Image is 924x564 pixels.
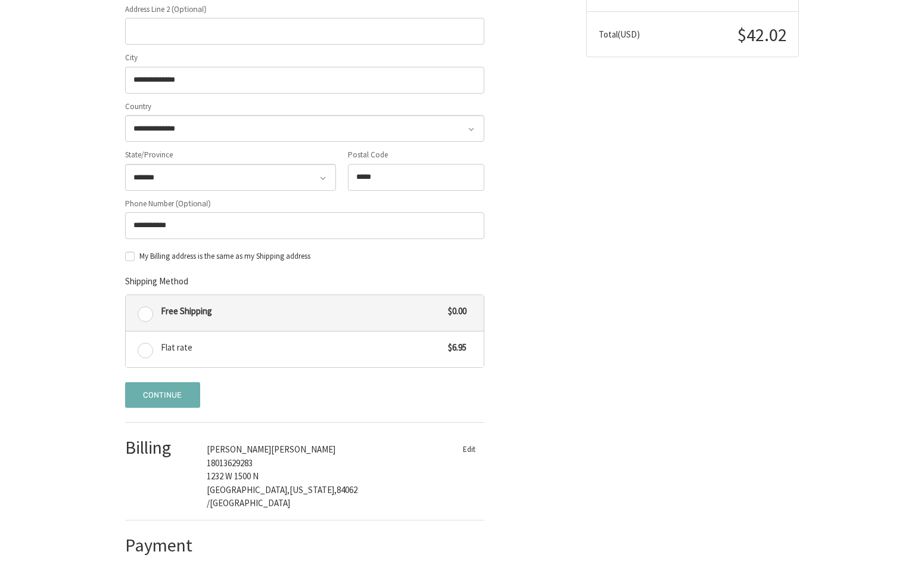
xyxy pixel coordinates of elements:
span: [PERSON_NAME] [207,444,271,455]
span: $0.00 [442,305,466,318]
label: Address Line 2 [125,4,484,16]
span: Total (USD) [599,29,640,40]
span: [GEOGRAPHIC_DATA], [207,484,290,495]
label: My Billing address is the same as my Shipping address [125,252,484,261]
label: Phone Number [125,198,484,210]
label: City [125,52,484,64]
span: 18013629283 [207,457,253,469]
span: 84062 / [207,484,357,509]
h2: Billing [125,436,195,459]
span: Flat rate [161,341,443,355]
label: Country [125,101,484,113]
span: 1232 W 1500 N [207,470,259,482]
span: Free Shipping [161,305,443,318]
span: $42.02 [738,23,787,46]
button: Continue [125,382,200,408]
small: (Optional) [176,199,210,208]
span: [US_STATE], [290,484,337,495]
small: (Optional) [172,5,206,14]
legend: Shipping Method [125,275,188,294]
label: Postal Code [348,149,485,161]
span: [GEOGRAPHIC_DATA] [210,497,290,509]
button: Edit [453,440,484,458]
h2: Payment [125,534,195,557]
span: [PERSON_NAME] [271,444,335,455]
label: State/Province [125,149,336,161]
span: $6.95 [442,341,466,355]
